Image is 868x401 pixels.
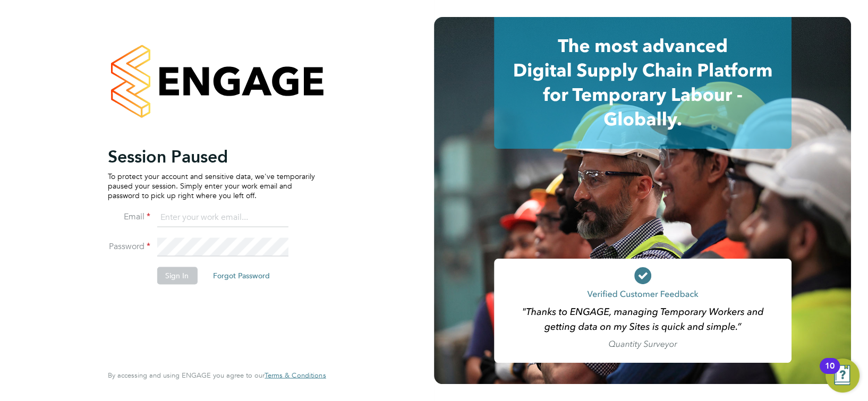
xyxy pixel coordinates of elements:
[205,267,278,284] button: Forgot Password
[108,211,150,222] label: Email
[265,371,326,380] span: Terms & Conditions
[157,208,288,227] input: Enter your work email...
[157,267,197,284] button: Sign In
[108,241,150,252] label: Password
[825,366,835,380] div: 10
[265,371,326,380] a: Terms & Conditions
[108,146,315,167] h2: Session Paused
[108,371,326,380] span: By accessing and using ENGAGE you agree to our
[826,359,860,393] button: Open Resource Center, 10 new notifications
[108,171,315,200] p: To protect your account and sensitive data, we've temporarily paused your session. Simply enter y...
